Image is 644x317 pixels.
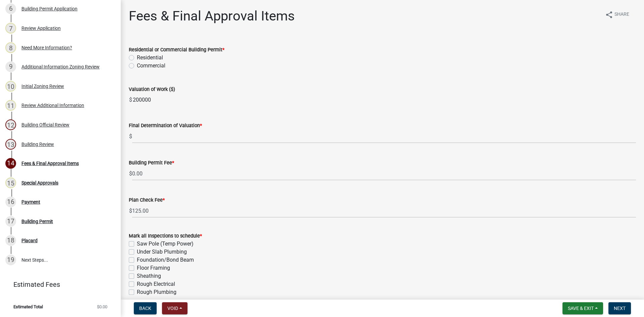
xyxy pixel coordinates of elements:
[5,278,110,291] a: Estimated Fees
[129,48,224,52] label: Residential or Commercial Building Permit
[605,11,613,19] i: share
[129,204,132,218] span: $
[97,305,107,309] span: $0.00
[129,93,132,107] span: $
[162,302,187,314] button: Void
[5,100,16,111] div: 11
[5,255,16,265] div: 19
[5,23,16,34] div: 7
[21,142,54,147] div: Building Review
[5,139,16,150] div: 13
[129,161,174,165] label: Building Permit Fee
[137,240,194,248] label: Saw Pole (Temp Power)
[608,302,631,314] button: Next
[5,81,16,92] div: 10
[137,288,176,296] label: Rough Plumbing
[568,306,594,311] span: Save & Exit
[167,306,178,311] span: Void
[134,302,157,314] button: Back
[5,235,16,246] div: 18
[137,296,181,304] label: Rough Mechanical
[137,272,161,280] label: Sheathing
[13,305,43,309] span: Estimated Total
[5,216,16,227] div: 17
[129,8,295,24] h1: Fees & Final Approval Items
[137,62,165,70] label: Commercial
[21,84,64,89] div: Initial Zoning Review
[5,119,16,130] div: 12
[129,87,175,92] label: Valuation of Work ($)
[137,54,163,62] label: Residential
[21,103,84,108] div: Review Additional Information
[562,302,603,314] button: Save & Exit
[21,122,69,127] div: Building Official Review
[21,180,58,185] div: Special Approvals
[129,198,165,203] label: Plan Check Fee
[21,219,53,224] div: Building Permit
[137,248,187,256] label: Under Slab Plumbing
[5,42,16,53] div: 8
[129,167,132,180] span: $
[129,234,202,239] label: Mark all Inspections to schedule
[137,256,194,264] label: Foundation/Bond Beam
[129,123,202,128] label: Final Determination of Valuation
[5,158,16,169] div: 14
[139,306,151,311] span: Back
[21,64,100,69] div: Additional Information Zoning Review
[137,280,175,288] label: Rough Electrical
[5,61,16,72] div: 9
[21,45,72,50] div: Need More Information?
[600,8,635,21] button: shareShare
[21,26,61,31] div: Review Application
[5,3,16,14] div: 6
[614,11,629,19] span: Share
[21,238,38,243] div: Placard
[5,197,16,207] div: 16
[5,177,16,188] div: 15
[614,306,626,311] span: Next
[137,264,170,272] label: Floor Framing
[129,129,132,143] span: $
[21,161,79,166] div: Fees & Final Approval Items
[21,200,40,204] div: Payment
[21,6,77,11] div: Building Permit Application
